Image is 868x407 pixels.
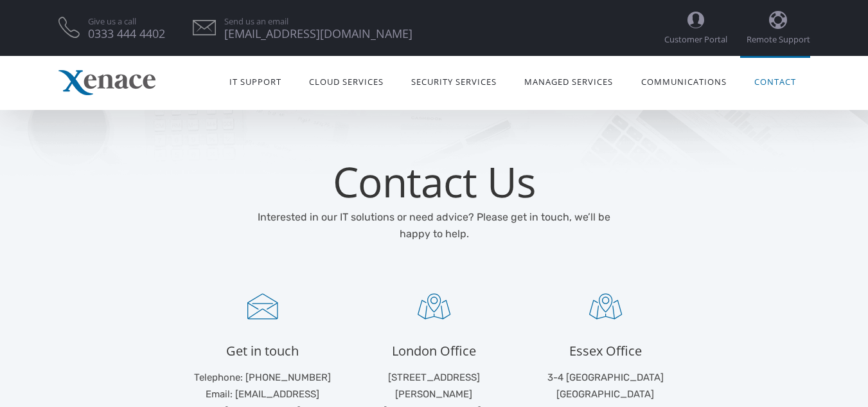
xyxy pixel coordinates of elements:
[224,17,412,38] a: Send us an email [EMAIL_ADDRESS][DOMAIN_NAME]
[398,60,511,101] a: Security Services
[740,60,810,101] a: Contact
[88,17,165,38] a: Give us a call 0333 444 4402
[529,342,682,359] h4: Essex Office
[187,342,339,359] h4: Get in touch
[88,30,165,38] span: 0333 444 4402
[224,17,412,26] span: Send us an email
[215,60,295,101] a: IT Support
[627,60,740,101] a: Communications
[224,30,412,38] span: [EMAIL_ADDRESS][DOMAIN_NAME]
[58,70,155,95] img: Xenace
[246,161,622,203] h1: Contact Us
[511,60,627,101] a: Managed Services
[88,17,165,26] span: Give us a call
[295,60,397,101] a: Cloud Services
[246,209,622,242] p: Interested in our IT solutions or need advice? Please get in touch, we’ll be happy to help.
[358,342,510,359] h4: London Office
